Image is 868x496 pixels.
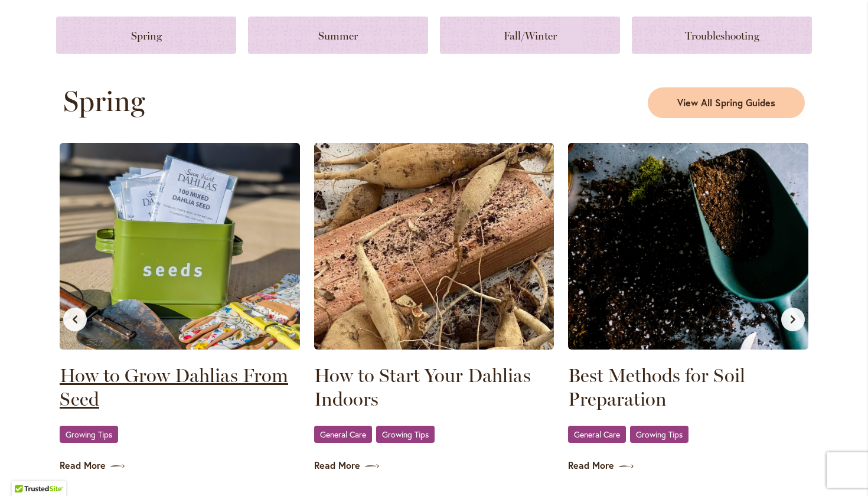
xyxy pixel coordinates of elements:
[568,425,808,445] div: ,
[574,430,620,438] span: General Care
[314,364,554,411] a: How to Start Your Dahlias Indoors
[636,430,683,438] span: Growing Tips
[314,426,372,443] a: General Care
[66,430,112,438] span: Growing Tips
[568,426,626,443] a: General Care
[677,96,775,110] span: View All Spring Guides
[63,308,87,331] button: Previous slide
[60,364,300,411] a: How to Grow Dahlias From Seed
[630,426,688,443] a: Growing Tips
[320,430,366,438] span: General Care
[568,143,808,350] img: Soil in a shovel
[648,87,805,118] a: View All Spring Guides
[314,425,554,445] div: ,
[60,143,300,350] img: Seed Packets displayed in a Seed tin
[382,430,429,438] span: Growing Tips
[568,364,808,411] a: Best Methods for Soil Preparation
[376,426,435,443] a: Growing Tips
[60,426,118,443] a: Growing Tips
[63,84,427,118] h2: Spring
[781,308,805,331] button: Next slide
